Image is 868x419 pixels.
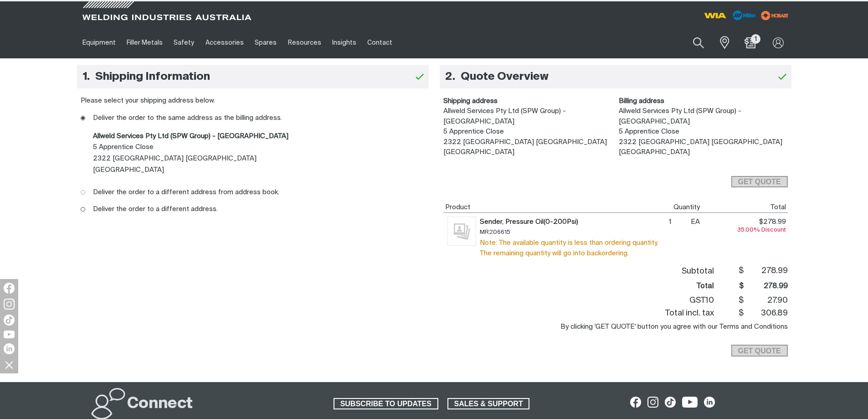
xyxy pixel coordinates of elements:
[731,345,788,357] button: GET QUOTE
[443,265,718,277] th: Subtotal
[759,218,786,225] span: $278.99
[80,201,425,217] label: Deliver the order to a different address.
[121,27,168,58] a: Filler Metals
[4,299,15,310] img: Instagram
[702,200,788,213] th: Total
[737,227,760,233] span: 35.00%
[93,133,288,140] span: Allweld Services Pty Ltd (SPW Group) - [GEOGRAPHIC_DATA]
[448,398,529,410] span: SALES & SUPPORT
[82,66,216,88] h2: Shipping Information
[739,308,744,319] span: $
[327,27,362,58] a: Insights
[739,266,744,276] span: $
[738,345,781,357] span: GET QUOTE
[480,238,665,259] span: Note: The available quantity is less than ordering quantity. The remaining quantity will go into ...
[445,66,554,88] h2: Quote Overview
[443,108,566,125] span: Allweld Services Pty Ltd (SPW Group) - [GEOGRAPHIC_DATA]
[447,217,476,246] img: No image for this product
[443,322,788,332] div: By clicking 'GET QUOTE' button you agree with our
[719,323,788,331] button: Terms and Conditions
[4,343,15,354] img: LinkedIn
[667,200,702,213] th: Quantity
[704,227,786,233] div: Discount
[443,278,718,295] th: Total
[667,213,678,261] td: 1
[619,108,741,125] span: Allweld Services Pty Ltd (SPW Group) - [GEOGRAPHIC_DATA]
[443,96,612,107] dt: Shipping address
[672,32,714,53] input: Product name or item number...
[747,282,788,291] span: 278.99
[362,27,398,58] a: Contact
[619,96,788,107] dt: Billing address
[443,307,718,320] th: Total incl. tax
[731,176,788,188] button: GET QUOTE
[443,106,612,158] dd: 5 Apprentice Close 2322 [GEOGRAPHIC_DATA] [GEOGRAPHIC_DATA] [GEOGRAPHIC_DATA]
[739,282,744,291] span: $
[334,398,437,410] span: SUBSCRIBE TO UPDATES
[747,266,788,276] span: 278.99
[447,398,530,410] a: SALES & SUPPORT
[93,131,425,176] div: 5 Apprentice Close 2322 [GEOGRAPHIC_DATA] [GEOGRAPHIC_DATA] [GEOGRAPHIC_DATA]
[443,200,667,213] th: Product
[683,32,714,53] button: Search products
[77,27,121,58] a: Equipment
[168,27,200,58] a: Safety
[200,27,249,58] a: Accessories
[678,213,701,261] td: EA
[282,27,326,58] a: Resources
[1,357,17,372] img: hide socials
[334,398,438,410] a: SUBSCRIBE TO UPDATES
[4,331,15,338] img: YouTube
[4,283,15,294] img: Facebook
[77,27,613,58] nav: Main
[758,9,791,22] img: miller
[80,110,425,127] label: Deliver the order to the same address as the billing address.
[738,176,781,188] span: GET QUOTE
[4,315,15,326] img: TikTok
[80,184,425,201] label: Deliver the order to a different address from address book.
[747,308,788,319] span: 306.89
[127,394,193,414] h2: Connect
[443,295,718,307] th: GST10
[480,217,665,227] span: Sender, Pressure Oil(0-200Psi)
[249,27,282,58] a: Spares
[619,106,788,158] dd: 5 Apprentice Close 2322 [GEOGRAPHIC_DATA] [GEOGRAPHIC_DATA] [GEOGRAPHIC_DATA]
[747,295,788,306] span: 27.90
[81,96,425,106] div: Please select your shipping address below.
[739,295,744,306] span: $
[480,227,665,238] span: MR206615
